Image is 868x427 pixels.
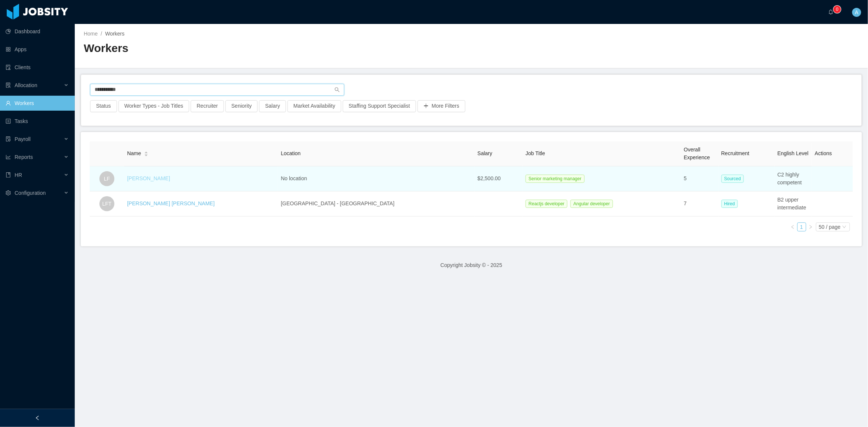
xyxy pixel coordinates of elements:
a: 1 [798,223,806,231]
i: icon: down [842,225,847,230]
i: icon: left [791,225,795,229]
i: icon: book [6,172,11,178]
li: 1 [797,222,806,231]
span: Allocation [15,82,37,88]
span: Actions [815,150,832,156]
span: LF [104,171,110,186]
button: Seniority [225,100,258,112]
td: 5 [681,166,718,191]
span: $2,500.00 [477,175,501,181]
i: icon: caret-down [144,153,148,156]
i: icon: caret-up [144,151,148,153]
span: A [855,8,858,17]
span: Workers [105,31,124,37]
a: icon: userWorkers [6,96,69,111]
a: icon: profileTasks [6,114,69,129]
li: Previous Page [788,222,797,231]
footer: Copyright Jobsity © - 2025 [75,252,868,278]
div: Sort [144,150,148,156]
button: Salary [259,100,286,112]
td: 7 [681,191,718,216]
span: Overall Experience [684,147,710,160]
a: Home [84,31,98,37]
i: icon: setting [6,190,11,196]
h2: Workers [84,41,471,56]
td: No location [278,166,474,191]
i: icon: bell [828,9,834,15]
span: Location [281,150,301,156]
a: [PERSON_NAME] [127,175,170,181]
span: Configuration [15,190,46,196]
td: [GEOGRAPHIC_DATA] - [GEOGRAPHIC_DATA] [278,191,474,216]
button: Worker Types - Job Titles [118,100,189,112]
a: [PERSON_NAME] [PERSON_NAME] [127,200,215,206]
i: icon: line-chart [6,154,11,160]
span: Reports [15,154,33,160]
span: Salary [477,150,492,156]
span: English Level [778,150,809,156]
span: HR [15,172,22,178]
i: icon: search [335,87,340,92]
button: Status [90,100,117,112]
span: Job Title [526,150,545,156]
div: 50 / page [819,223,841,231]
a: icon: pie-chartDashboard [6,24,69,39]
span: Hired [721,200,738,208]
i: icon: solution [6,83,11,88]
span: Payroll [15,136,31,142]
i: icon: right [809,225,813,229]
span: Senior marketing manager [526,175,584,183]
a: icon: auditClients [6,60,69,75]
span: Reactjs developer [526,200,567,208]
button: Market Availability [287,100,341,112]
sup: 0 [834,6,841,13]
a: icon: appstoreApps [6,42,69,57]
span: Name [127,150,141,157]
button: Staffing Support Specialist [343,100,416,112]
span: Angular developer [570,200,613,208]
span: Sourced [721,175,744,183]
td: C2 highly competent [775,166,812,191]
li: Next Page [806,222,815,231]
button: Recruiter [191,100,224,112]
i: icon: file-protect [6,136,11,142]
button: icon: plusMore Filters [418,100,465,112]
td: B2 upper intermediate [775,191,812,216]
span: Recruitment [721,150,750,156]
span: / [101,31,102,37]
span: LFT [102,196,112,211]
